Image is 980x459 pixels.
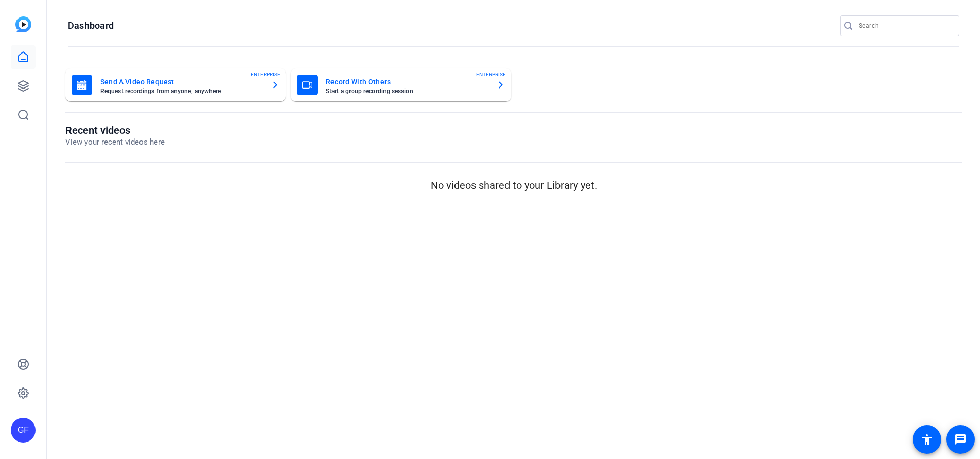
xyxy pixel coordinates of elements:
mat-card-subtitle: Start a group recording session [326,88,488,94]
mat-card-title: Record With Others [326,76,488,88]
button: Record With OthersStart a group recording sessionENTERPRISE [291,68,511,101]
img: blue-gradient.svg [15,16,31,32]
p: View your recent videos here [65,136,165,148]
mat-icon: accessibility [921,433,933,446]
span: ENTERPRISE [476,70,506,78]
button: Send A Video RequestRequest recordings from anyone, anywhereENTERPRISE [65,68,286,101]
h1: Dashboard [68,20,114,32]
div: GF [11,418,36,443]
span: ENTERPRISE [251,70,281,78]
input: Search [859,20,951,32]
mat-card-title: Send A Video Request [100,76,263,88]
h1: Recent videos [65,124,165,136]
p: No videos shared to your Library yet. [65,178,962,193]
mat-card-subtitle: Request recordings from anyone, anywhere [100,88,263,94]
mat-icon: message [954,433,967,446]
